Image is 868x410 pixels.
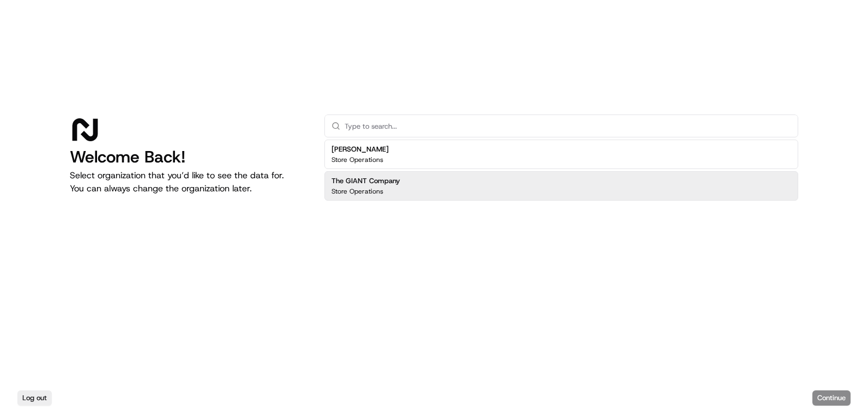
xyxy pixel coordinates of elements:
[324,137,798,203] div: Suggestions
[331,144,389,154] h2: [PERSON_NAME]
[331,176,400,186] h2: The GIANT Company
[331,155,383,164] p: Store Operations
[345,115,791,137] input: Type to search...
[17,390,52,406] button: Log out
[331,187,383,196] p: Store Operations
[70,147,307,167] h1: Welcome Back!
[70,169,307,195] p: Select organization that you’d like to see the data for. You can always change the organization l...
